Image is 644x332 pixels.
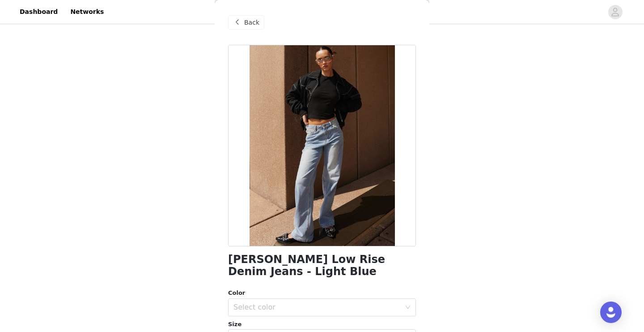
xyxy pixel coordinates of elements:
h1: [PERSON_NAME] Low Rise Denim Jeans - Light Blue [228,254,416,278]
div: Select color [233,303,401,312]
a: Dashboard [14,2,63,22]
i: icon: down [405,305,411,311]
span: Back [244,18,259,27]
div: avatar [611,5,619,19]
a: Networks [65,2,109,22]
div: Open Intercom Messenger [600,302,622,323]
div: Size [228,320,416,329]
div: Color [228,289,416,298]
